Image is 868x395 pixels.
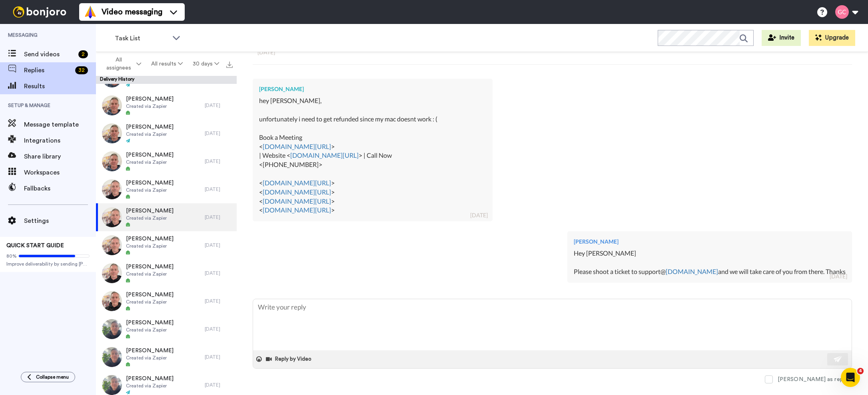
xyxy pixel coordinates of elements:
button: All assignees [98,53,146,75]
div: [DATE] [205,354,233,360]
a: [PERSON_NAME]Created via Zapier[DATE] [96,343,237,371]
img: vm-color.svg [84,6,97,18]
span: Settings [24,216,96,226]
img: adb95be7-3f45-4702-9465-d8e47d547dd2-thumb.jpg [102,375,122,395]
div: [DATE] [205,214,233,220]
div: [DATE] [205,186,233,193]
a: [DOMAIN_NAME][URL] [263,197,331,205]
span: [PERSON_NAME] [126,291,174,299]
div: [DATE] [205,102,233,109]
span: Task List [115,34,168,43]
span: Message template [24,120,96,129]
a: [DOMAIN_NAME][URL] [263,188,331,196]
span: [PERSON_NAME] [126,347,174,355]
div: [DATE] [470,211,488,219]
span: [PERSON_NAME] [126,95,174,103]
iframe: Intercom live chat [841,368,860,387]
span: [PERSON_NAME] [126,319,174,327]
div: [DATE] [205,382,233,388]
a: [PERSON_NAME]Created via Zapier[DATE] [96,91,237,119]
img: send-white.svg [834,356,842,362]
img: 204db13e-e5b6-4805-99d7-6f686bfb1748-thumb.jpg [102,151,122,171]
div: [DATE] [205,130,233,137]
span: Created via Zapier [126,103,174,109]
span: Created via Zapier [126,327,174,333]
span: 80% [6,253,17,259]
span: Video messaging [102,6,162,18]
div: [PERSON_NAME] as replied [778,375,852,383]
a: [PERSON_NAME]Created via Zapier[DATE] [96,315,237,343]
span: [PERSON_NAME] [126,207,174,215]
img: 679d8819-f370-4bc6-b424-b6ab30d4836e-thumb.jpg [102,179,122,199]
img: 8a7f32d3-357a-45d9-a5ad-f1ba5221e930-thumb.jpg [102,319,122,339]
a: [PERSON_NAME]Created via Zapier[DATE] [96,231,237,259]
img: 88f0ca40-4b85-4ef5-adc9-c4ec1b0954e8-thumb.jpg [102,95,122,115]
a: [PERSON_NAME]Created via Zapier[DATE] [96,287,237,315]
img: 7ce48d6f-98bf-4c0e-8091-c5d206e01dab-thumb.jpg [102,291,122,311]
span: Fallbacks [24,184,96,193]
span: [PERSON_NAME] [126,235,174,243]
span: [PERSON_NAME] [126,179,174,187]
a: [DOMAIN_NAME] [666,268,718,275]
span: Created via Zapier [126,299,174,305]
span: [PERSON_NAME] [126,123,174,131]
span: Collapse menu [36,374,69,380]
button: Upgrade [809,30,855,46]
span: [PERSON_NAME] [126,263,174,271]
div: [DATE] [205,270,233,276]
span: Created via Zapier [126,215,174,221]
a: [DOMAIN_NAME][URL] [263,206,331,214]
span: QUICK START GUIDE [6,243,64,248]
div: 32 [75,66,88,74]
button: All results [146,57,188,71]
span: Improve deliverability by sending [PERSON_NAME]’s from your own email [6,261,90,267]
div: [DATE] [257,48,847,56]
span: Created via Zapier [126,383,174,389]
div: [DATE] [205,158,233,165]
img: 4c908a5d-deb6-48a6-9641-c8f632abdf63-thumb.jpg [102,347,122,367]
div: hey [PERSON_NAME], unfortunately i need to get refunded since my mac doesnt work : ( Book a Meeti... [259,96,486,215]
div: 2 [78,50,88,58]
img: b15a3cb1-d896-4bb8-a913-168d13810b38-thumb.jpg [102,235,122,255]
a: [DOMAIN_NAME][URL] [290,151,359,159]
span: Replies [24,66,72,75]
span: All assignees [102,56,135,72]
img: d7c4ae22-1bbb-434d-b364-e6f48f358703-thumb.jpg [102,123,122,143]
a: [PERSON_NAME]Created via Zapier[DATE] [96,147,237,175]
span: Created via Zapier [126,187,174,193]
span: Created via Zapier [126,159,174,165]
img: 31042536-3d31-4844-8f3e-ac89f3b7abaf-thumb.jpg [102,207,122,227]
a: [PERSON_NAME]Created via Zapier[DATE] [96,203,237,231]
button: Export all results that match these filters now. [224,58,235,70]
a: [DOMAIN_NAME][URL] [263,179,331,187]
span: Created via Zapier [126,271,174,277]
img: bj-logo-header-white.svg [10,6,70,18]
span: Integrations [24,136,96,145]
span: 4 [857,368,864,374]
a: [PERSON_NAME]Created via Zapier[DATE] [96,119,237,147]
a: [PERSON_NAME]Created via Zapier[DATE] [96,175,237,203]
div: Delivery History [96,76,237,84]
div: [DATE] [205,242,233,248]
div: [DATE] [205,298,233,304]
img: 1432a0ad-2d94-444c-945a-41a1cfdfb155-thumb.jpg [102,263,122,283]
span: Share library [24,152,96,161]
a: [PERSON_NAME]Created via Zapier[DATE] [96,259,237,287]
span: Workspaces [24,168,96,177]
button: Reply by Video [265,353,314,365]
span: Created via Zapier [126,355,174,361]
span: Created via Zapier [126,131,174,137]
span: Results [24,81,96,91]
div: [DATE] [205,326,233,332]
img: export.svg [226,62,233,68]
span: Send videos [24,50,75,59]
button: Collapse menu [21,372,75,382]
div: [PERSON_NAME] [259,85,486,93]
button: Invite [762,30,801,46]
button: 30 days [188,57,224,71]
span: [PERSON_NAME] [126,375,174,383]
a: [DOMAIN_NAME][URL] [263,143,331,150]
span: [PERSON_NAME] [126,151,174,159]
div: Hey [PERSON_NAME] Please shoot a ticket to support@ and we will take care of you from there. Thanks [574,249,846,276]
